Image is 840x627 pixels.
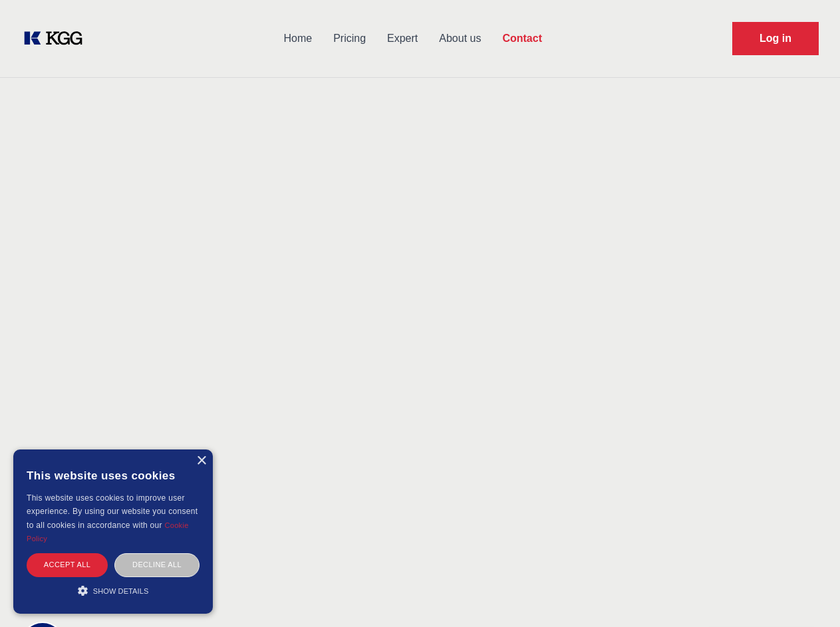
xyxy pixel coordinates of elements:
div: This website uses cookies [27,459,200,491]
a: Expert [376,21,428,56]
a: Home [273,21,323,56]
a: About us [428,21,491,56]
span: Show details [93,587,149,595]
a: KOL Knowledge Platform: Talk to Key External Experts (KEE) [21,28,93,49]
a: Cookie Policy [27,521,189,543]
a: Contact [491,21,553,56]
div: Show details [27,584,200,597]
iframe: Chat Widget [773,563,840,627]
div: Decline all [114,553,200,576]
a: Request Demo [732,22,819,55]
div: Accept all [27,553,108,576]
div: Close [196,456,206,466]
a: Pricing [323,21,376,56]
span: This website uses cookies to improve user experience. By using our website you consent to all coo... [27,493,198,530]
